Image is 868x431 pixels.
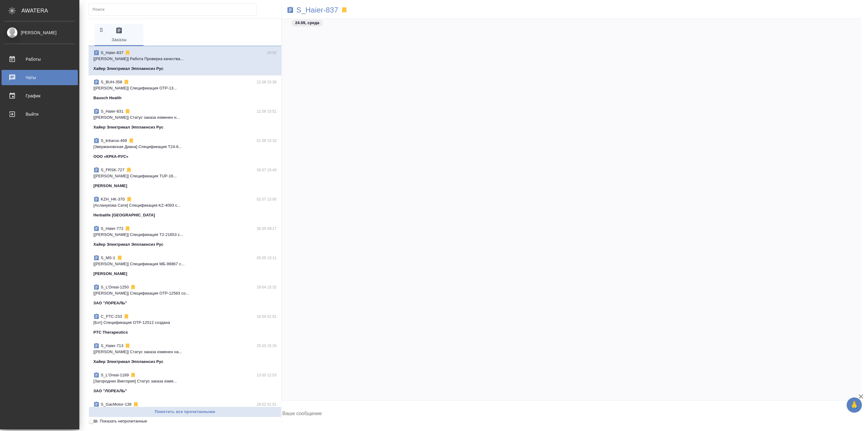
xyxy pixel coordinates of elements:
[125,226,131,232] svg: Отписаться
[89,193,281,222] div: KZH_HK-37002.07 13:00[Асланукова Сати] Спецификация KZ-4093 с...Herbalife [GEOGRAPHIC_DATA]
[93,359,163,365] p: Хайер Электрикал Эпплаенсиз Рус
[93,183,127,189] p: [PERSON_NAME]
[5,73,75,82] div: Чаты
[93,329,128,335] p: PTC Therapeutics
[93,202,277,208] p: [Асланукова Сати] Спецификация KZ-4093 с...
[101,79,122,85] p: S_BUH-358
[101,313,122,320] p: C_PTC-233
[101,108,123,114] p: S_Haier-831
[257,343,277,349] p: 25.03 15:26
[93,66,163,72] p: Хайер Электрикал Эпплаенсиз Рус
[89,339,281,368] div: S_Haier-71325.03 15:26[[PERSON_NAME]] Статус заказа изменен на...Хайер Электрикал Эпплаенсиз Рус
[21,5,79,17] div: AWATERA
[89,134,281,163] div: S_krkarus-46901.09 15:10[Звержановская Диана] Спецификация T24-6...ООО «КРКА-РУС»
[101,226,123,232] p: S_Haier-772
[257,79,277,85] p: 22.09 15:28
[267,50,277,56] p: 20:52
[2,70,78,85] a: Чаты
[93,173,277,179] p: [[PERSON_NAME]] Спецификация TUP-16...
[5,29,75,36] div: [PERSON_NAME]
[257,372,277,378] p: 13.03 12:53
[123,313,129,320] svg: Отписаться
[257,401,277,407] p: 28.02 01:01
[126,167,132,173] svg: Отписаться
[125,343,131,349] svg: Отписаться
[93,271,127,277] p: [PERSON_NAME]
[93,290,277,296] p: [[PERSON_NAME]] Спецификация OTP-12583 со...
[126,196,132,202] svg: Отписаться
[89,407,281,417] button: Пометить все прочитанными
[133,401,139,407] svg: Отписаться
[2,88,78,103] a: График
[130,284,136,290] svg: Отписаться
[257,108,277,114] p: 12.09 15:51
[5,55,75,64] div: Работы
[93,349,277,355] p: [[PERSON_NAME]] Статус заказа изменен на...
[93,114,277,121] p: [[PERSON_NAME]] Статус заказа изменен н...
[257,138,277,144] p: 01.09 15:10
[296,7,338,13] a: S_Haier-837
[93,232,277,238] p: [[PERSON_NAME]] Спецификация Т2-21653 с...
[98,27,140,44] span: Заказы
[89,398,281,427] div: S_GacMotor-13928.02 01:01[Бот] Спецификация AU-15707 созданаООО "ГАК МОТОР РУС"
[93,144,277,150] p: [Звержановская Диана] Спецификация T24-6...
[117,255,123,261] svg: Отписаться
[99,27,104,33] svg: Зажми и перетащи, чтобы поменять порядок вкладок
[130,372,136,378] svg: Отписаться
[89,75,281,105] div: S_BUH-35822.09 15:28[[PERSON_NAME]] Спецификация OTP-13...Bausch Health
[101,50,123,56] p: S_Haier-837
[93,124,163,130] p: Хайер Электрикал Эпплаенсиз Рус
[93,388,127,394] p: ЗАО "ЛОРЕАЛЬ"
[128,138,134,144] svg: Отписаться
[93,85,277,91] p: [[PERSON_NAME]] Спецификация OTP-13...
[93,95,121,101] p: Bausch Health
[2,52,78,67] a: Работы
[2,107,78,122] a: Выйти
[125,50,131,56] svg: Отписаться
[295,20,319,26] p: 24.09, среда
[257,284,277,290] p: 29.04 15:32
[849,399,859,411] span: 🙏
[101,255,115,261] p: S_MS-1
[89,222,281,251] div: S_Haier-77230.05 09:17[[PERSON_NAME]] Спецификация Т2-21653 с...Хайер Электрикал Эпплаенсиз Рус
[89,281,281,310] div: S_L’Oreal-125029.04 15:32[[PERSON_NAME]] Спецификация OTP-12583 со...ЗАО "ЛОРЕАЛЬ"
[123,79,129,85] svg: Отписаться
[93,378,277,384] p: [Загородних Виктория] Статус заказа изме...
[257,313,277,320] p: 16.04 01:01
[93,261,277,267] p: [[PERSON_NAME]] Спецификация МБ-99867 с...
[89,310,281,339] div: C_PTC-23316.04 01:01[Бот] Спецификация OTP-12512 созданаPTC Therapeutics
[89,251,281,281] div: S_MS-105.05 13:11[[PERSON_NAME]] Спецификация МБ-99867 с...[PERSON_NAME]
[257,255,277,261] p: 05.05 13:11
[257,196,277,202] p: 02.07 13:00
[101,196,125,202] p: KZH_HK-370
[101,372,129,378] p: S_L’Oreal-1189
[93,56,277,62] p: [[PERSON_NAME]] Работа Проверка качества...
[5,91,75,100] div: График
[93,154,128,160] p: ООО «КРКА-РУС»
[93,241,163,248] p: Хайер Электрикал Эпплаенсиз Рус
[257,226,277,232] p: 30.05 09:17
[101,167,125,173] p: S_FRSK-727
[93,212,155,218] p: Herbalife [GEOGRAPHIC_DATA]
[89,163,281,193] div: S_FRSK-72730.07 15:40[[PERSON_NAME]] Спецификация TUP-16...[PERSON_NAME]
[5,110,75,119] div: Выйти
[100,418,147,424] span: Показать непрочитанные
[101,343,123,349] p: S_Haier-713
[89,368,281,398] div: S_L’Oreal-118913.03 12:53[Загородних Виктория] Статус заказа изме...ЗАО "ЛОРЕАЛЬ"
[101,401,132,407] p: S_GacMotor-139
[847,397,862,413] button: 🙏
[101,284,129,290] p: S_L’Oreal-1250
[92,408,278,415] span: Пометить все прочитанными
[125,108,131,114] svg: Отписаться
[92,5,256,14] input: Поиск
[89,105,281,134] div: S_Haier-83112.09 15:51[[PERSON_NAME]] Статус заказа изменен н...Хайер Электрикал Эпплаенсиз Рус
[93,300,127,306] p: ЗАО "ЛОРЕАЛЬ"
[101,138,127,144] p: S_krkarus-469
[93,320,277,326] p: [Бот] Спецификация OTP-12512 создана
[89,46,281,75] div: S_Haier-83720:52[[PERSON_NAME]] Работа Проверка качества...Хайер Электрикал Эпплаенсиз Рус
[257,167,277,173] p: 30.07 15:40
